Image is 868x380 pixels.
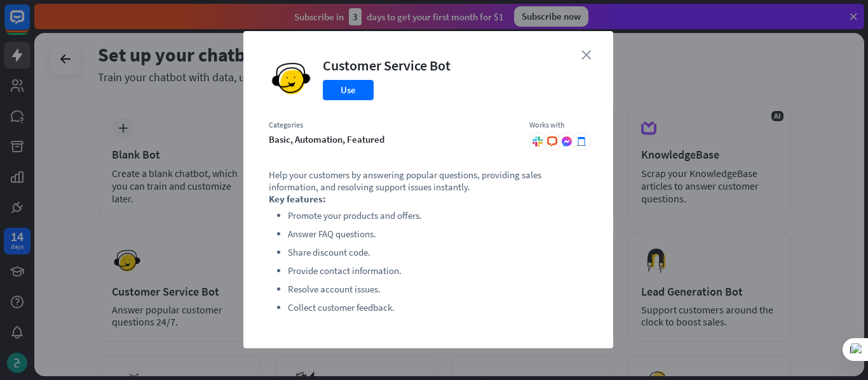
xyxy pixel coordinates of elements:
[288,300,588,315] li: Collect customer feedback.
[288,245,588,260] li: Share discount code.
[529,120,588,130] div: Works with
[288,263,588,278] li: Provide contact information.
[269,169,588,193] p: Help your customers by answering popular questions, providing sales information, and resolving su...
[269,133,517,145] div: basic, automation, featured
[269,120,517,130] div: Categories
[581,50,591,60] i: close
[323,56,451,74] div: Customer Service Bot
[269,56,313,101] img: Customer Service Bot
[269,193,326,205] strong: Key features:
[288,226,588,242] li: Answer FAQ questions.
[288,208,588,223] li: Promote your products and offers.
[288,282,588,297] li: Resolve account issues.
[323,80,374,100] button: Use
